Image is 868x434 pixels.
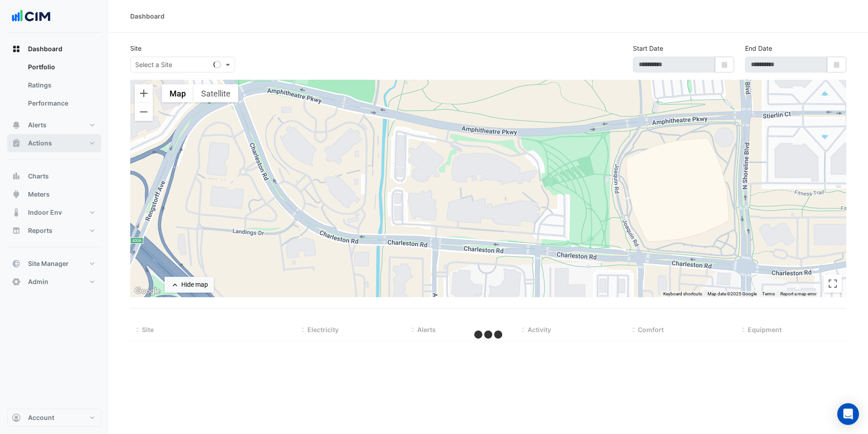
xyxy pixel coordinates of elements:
app-icon: Site Manager [12,259,21,268]
span: Dashboard [28,44,62,53]
a: Portfolio [21,58,101,76]
span: Site [142,326,154,333]
button: Keyboard shortcuts [663,291,702,297]
button: Zoom out [135,103,153,121]
app-icon: Alerts [12,121,21,130]
a: Open this area in Google Maps (opens a new window) [132,285,162,297]
span: Reports [28,226,52,235]
app-icon: Indoor Env [12,208,21,217]
a: Terms (opens in new tab) [762,291,775,296]
button: Show street map [162,84,193,102]
app-icon: Charts [12,172,21,181]
button: Account [7,409,101,427]
span: Alerts [28,121,47,130]
button: Hide map [165,277,214,293]
div: Hide map [181,280,208,289]
span: Account [28,413,54,422]
a: Ratings [21,76,101,94]
span: Alerts [417,326,436,333]
img: Google [132,285,162,297]
span: Equipment [748,326,782,333]
button: Toggle fullscreen view [824,275,842,293]
app-icon: Meters [12,190,21,199]
span: Map data ©2025 Google [708,291,757,296]
span: Comfort [638,326,664,333]
app-icon: Actions [12,139,21,148]
span: Admin [28,277,48,286]
img: Company Logo [11,7,52,25]
button: Zoom in [135,84,153,102]
button: Show satellite imagery [193,84,238,102]
label: Site [130,43,142,53]
button: Reports [7,222,101,240]
span: Charts [28,172,49,181]
button: Meters [7,185,101,203]
span: Site Manager [28,259,69,268]
span: Activity [528,326,551,333]
app-icon: Reports [12,226,21,235]
app-icon: Dashboard [12,44,21,53]
span: Indoor Env [28,208,62,217]
button: Site Manager [7,255,101,273]
div: Open Intercom Messenger [837,403,859,425]
span: Electricity [307,326,339,333]
label: End Date [745,43,772,53]
button: Actions [7,134,101,152]
label: Start Date [633,43,663,53]
button: Dashboard [7,40,101,58]
div: Dashboard [130,11,165,21]
button: Alerts [7,116,101,134]
button: Indoor Env [7,203,101,222]
a: Performance [21,94,101,112]
div: Dashboard [7,58,101,116]
span: Actions [28,139,52,148]
span: Meters [28,190,50,199]
button: Charts [7,167,101,185]
a: Report a map error [780,291,816,296]
button: Admin [7,273,101,291]
app-icon: Admin [12,277,21,286]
